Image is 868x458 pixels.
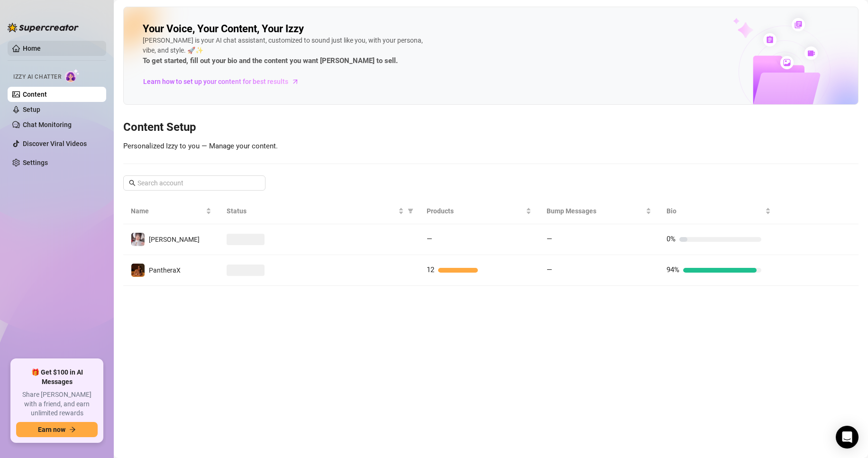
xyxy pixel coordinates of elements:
[547,266,552,274] span: —
[69,426,76,433] span: arrow-right
[23,140,87,147] a: Discover Viral Videos
[219,198,419,224] th: Status
[547,206,644,216] span: Bump Messages
[23,159,48,166] a: Settings
[667,235,676,243] span: 0%
[143,22,304,36] h2: Your Voice, Your Content, Your Izzy
[408,208,413,214] span: filter
[8,23,79,32] img: logo-BBDzfeDw.svg
[129,180,136,186] span: search
[291,77,300,86] span: arrow-right
[836,426,859,449] div: Open Intercom Messenger
[23,121,72,128] a: Chat Monitoring
[227,206,396,216] span: Status
[427,266,434,274] span: 12
[406,204,415,218] span: filter
[659,198,779,224] th: Bio
[667,266,679,274] span: 94%
[23,106,40,113] a: Setup
[427,235,432,243] span: —
[123,120,859,135] h3: Content Setup
[137,178,252,188] input: Search account
[13,73,61,82] span: Izzy AI Chatter
[667,206,764,216] span: Bio
[427,206,524,216] span: Products
[38,426,65,433] span: Earn now
[23,91,47,98] a: Content
[123,142,278,150] span: Personalized Izzy to you — Manage your content.
[539,198,659,224] th: Bump Messages
[143,76,288,87] span: Learn how to set up your content for best results
[23,45,41,52] a: Home
[16,390,98,418] span: Share [PERSON_NAME] with a friend, and earn unlimited rewards
[143,36,427,67] div: [PERSON_NAME] is your AI chat assistant, customized to sound just like you, with your persona, vi...
[547,235,552,243] span: —
[123,198,219,224] th: Name
[131,233,145,246] img: Rosie
[143,74,306,89] a: Learn how to set up your content for best results
[149,266,181,274] span: PantheraX
[16,368,98,386] span: 🎁 Get $100 in AI Messages
[131,206,204,216] span: Name
[419,198,539,224] th: Products
[149,236,200,243] span: [PERSON_NAME]
[65,69,80,82] img: AI Chatter
[711,8,858,104] img: ai-chatter-content-library-cLFOSyPT.png
[131,264,145,277] img: PantheraX
[143,56,398,65] strong: To get started, fill out your bio and the content you want [PERSON_NAME] to sell.
[16,422,98,437] button: Earn nowarrow-right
